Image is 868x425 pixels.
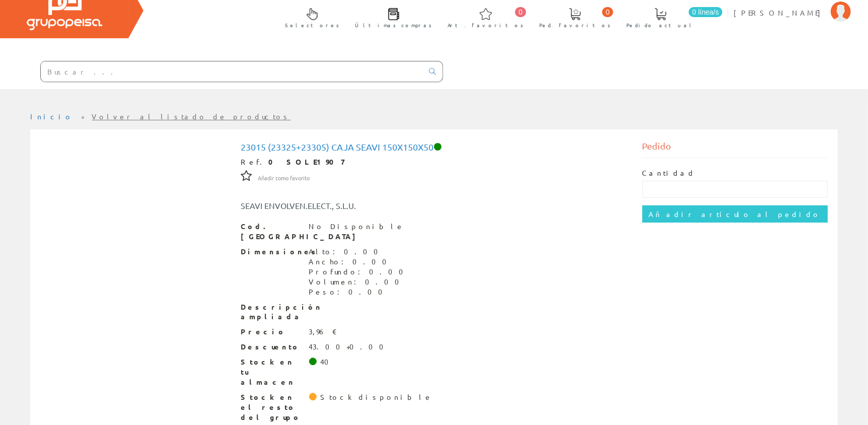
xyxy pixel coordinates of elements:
div: 43.00+0.00 [309,342,390,352]
span: 0 [515,7,526,17]
span: Ped. favoritos [539,20,611,30]
div: 40 [320,357,335,367]
label: Cantidad [642,168,696,178]
span: Descripción ampliada [241,302,302,322]
div: No Disponible [309,222,405,232]
span: Art. favoritos [448,20,524,30]
div: Ref. [241,157,627,167]
a: Volver al listado de productos [92,112,291,121]
span: 0 [602,7,613,17]
h1: 23015 (23325+23305) Caja Seavi 150x150x50 [241,142,627,152]
span: Pedido actual [626,20,695,30]
span: 0 línea/s [689,7,722,17]
span: Dimensiones [241,247,302,257]
div: Ancho: 0.00 [309,257,410,267]
div: Pedido [642,139,828,158]
span: Añadir como favorito [258,174,310,182]
div: 3,96 € [309,327,338,337]
span: Selectores [285,20,339,30]
a: Inicio [30,112,73,121]
strong: 0 SOLE1907 [269,157,344,166]
div: SEAVI ENVOLVEN.ELECT., S.L.U. [234,200,468,211]
div: Profundo: 0.00 [309,267,410,277]
div: Volumen: 0.00 [309,277,410,287]
span: Stock en tu almacen [241,357,302,387]
span: Precio [241,327,302,337]
div: Peso: 0.00 [309,287,410,297]
div: Alto: 0.00 [309,247,410,257]
span: Descuento [241,342,302,352]
div: Stock disponible [320,392,432,402]
a: Añadir como favorito [258,173,310,182]
span: Cod. [GEOGRAPHIC_DATA] [241,222,302,242]
span: [PERSON_NAME] [734,8,826,18]
span: Últimas compras [355,20,432,30]
span: Stock en el resto del grupo [241,392,302,422]
input: Añadir artículo al pedido [642,205,828,223]
input: Buscar ... [41,61,423,82]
